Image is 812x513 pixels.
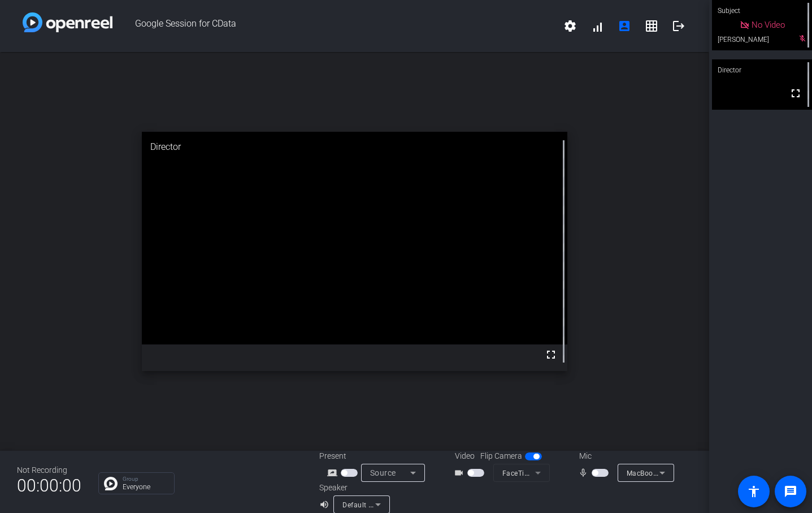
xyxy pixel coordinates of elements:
mat-icon: videocam_outline [454,466,467,480]
div: Present [319,450,432,462]
div: Speaker [319,482,387,494]
span: Source [370,468,396,477]
mat-icon: fullscreen [544,348,558,361]
mat-icon: logout [672,19,685,33]
span: Google Session for CData [112,12,557,40]
span: MacBook Pro Microphone (Built-in) [627,468,742,477]
div: Director [712,59,812,81]
p: Group [123,476,168,482]
div: Director [142,132,567,162]
mat-icon: mic_none [578,466,592,480]
mat-icon: message [784,485,797,498]
span: Flip Camera [480,450,522,462]
mat-icon: volume_up [319,498,333,511]
img: Chat Icon [104,477,118,490]
button: signal_cellular_alt [584,12,611,40]
mat-icon: accessibility [747,485,761,498]
img: white-gradient.svg [23,12,112,32]
span: 00:00:00 [17,472,81,499]
span: No Video [752,20,785,30]
span: Default - Montblanc_MB01 (Bluetooth) [342,500,468,509]
span: Video [455,450,475,462]
mat-icon: grid_on [645,19,658,33]
mat-icon: account_box [618,19,631,33]
mat-icon: fullscreen [789,87,802,100]
mat-icon: screen_share_outline [327,466,341,480]
p: Everyone [123,484,168,490]
mat-icon: settings [563,19,577,33]
div: Mic [568,450,681,462]
div: Not Recording [17,464,81,476]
